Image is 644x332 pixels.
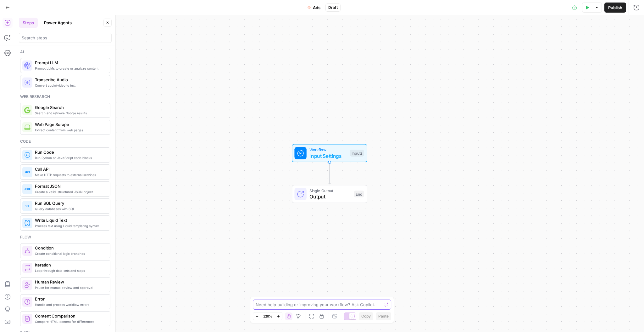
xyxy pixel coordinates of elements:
img: vrinnnclop0vshvmafd7ip1g7ohf [24,316,31,322]
span: Loop through data sets and steps [35,268,105,273]
div: Inputs [350,150,364,157]
span: Iteration [35,262,105,268]
span: Prompt LLMs to create or analyze content [35,66,105,71]
span: Compare HTML content for differences [35,319,105,324]
div: End [354,191,364,197]
div: Web research [20,94,110,100]
button: Power Agents [40,18,75,28]
span: 120% [263,314,272,319]
span: Make HTTP requests to external services [35,172,105,177]
button: Publish [604,3,626,13]
span: Workflow [309,147,347,153]
span: Prompt LLM [35,60,105,66]
div: WorkflowInput SettingsInputs [271,144,388,162]
span: Condition [35,245,105,251]
div: Single OutputOutputEnd [271,185,388,203]
g: Edge from start to end [328,162,330,184]
button: Copy [359,312,373,320]
span: Input Settings [309,152,347,160]
span: Process text using Liquid templating syntax [35,223,105,228]
button: Paste [376,312,391,320]
div: Flow [20,234,110,240]
input: Search steps [22,35,109,41]
span: Run Python or JavaScript code blocks [35,155,105,160]
span: Draft [328,5,338,10]
span: Create a valid, structured JSON object [35,189,105,194]
span: Run SQL Query [35,200,105,206]
span: Run Code [35,149,105,155]
span: Output [309,193,351,200]
span: Call API [35,166,105,172]
span: Transcribe Audio [35,77,105,83]
span: Content Comparison [35,313,105,319]
span: Copy [361,313,371,319]
span: Write Liquid Text [35,217,105,223]
span: Single Output [309,187,351,193]
span: Web Page Scrape [35,121,105,128]
button: Steps [19,18,38,28]
span: Error [35,296,105,302]
div: Code [20,139,110,144]
span: Ads [313,4,320,11]
span: Handle and process workflow errors [35,302,105,307]
button: Ads [303,3,324,13]
span: Publish [608,4,622,11]
div: Ai [20,49,110,55]
span: Paste [378,313,389,319]
span: Format JSON [35,183,105,189]
span: Human Review [35,279,105,285]
span: Search and retrieve Google results [35,111,105,116]
span: Extract content from web pages [35,128,105,133]
span: Google Search [35,104,105,111]
span: Create conditional logic branches [35,251,105,256]
span: Pause for manual review and approval [35,285,105,290]
span: Convert audio/video to text [35,83,105,88]
span: Query databases with SQL [35,206,105,211]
